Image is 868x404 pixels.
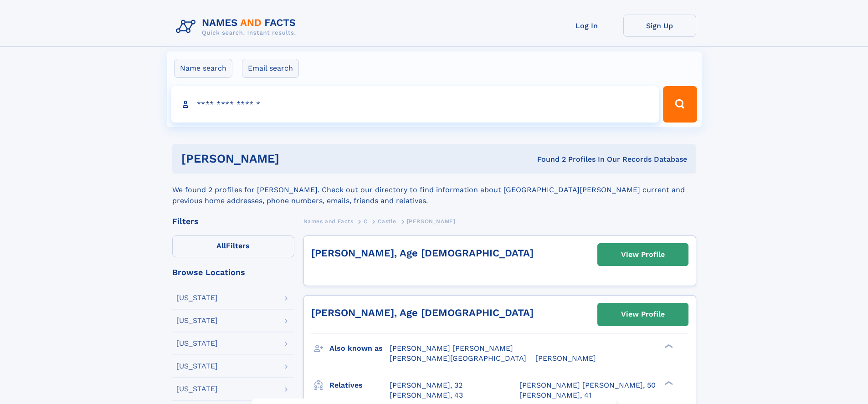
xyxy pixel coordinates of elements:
[176,340,218,347] div: [US_STATE]
[176,363,218,370] div: [US_STATE]
[598,244,688,266] a: View Profile
[390,380,462,390] a: [PERSON_NAME], 32
[621,304,665,325] div: View Profile
[408,154,687,164] div: Found 2 Profiles In Our Records Database
[550,15,623,37] a: Log In
[519,380,656,390] a: [PERSON_NAME] [PERSON_NAME], 50
[519,390,591,400] a: [PERSON_NAME], 41
[172,235,294,257] label: Filters
[329,378,390,393] h3: Relatives
[172,174,696,206] div: We found 2 profiles for [PERSON_NAME]. Check out our directory to find information about [GEOGRAP...
[216,241,226,250] span: All
[176,317,218,324] div: [US_STATE]
[663,343,673,349] div: ❯
[663,380,673,386] div: ❯
[311,247,534,259] a: [PERSON_NAME], Age [DEMOGRAPHIC_DATA]
[535,354,596,363] span: [PERSON_NAME]
[364,218,368,225] span: C
[176,294,218,302] div: [US_STATE]
[378,215,396,227] a: Castle
[390,344,513,353] span: [PERSON_NAME] [PERSON_NAME]
[364,215,368,227] a: C
[172,268,294,276] div: Browse Locations
[242,59,299,78] label: Email search
[176,385,218,393] div: [US_STATE]
[390,354,526,363] span: [PERSON_NAME][GEOGRAPHIC_DATA]
[621,244,665,265] div: View Profile
[303,215,354,227] a: Names and Facts
[623,15,696,37] a: Sign Up
[407,218,456,225] span: [PERSON_NAME]
[329,341,390,356] h3: Also known as
[172,15,303,39] img: Logo Names and Facts
[663,86,697,123] button: Search Button
[378,218,396,225] span: Castle
[181,153,408,164] h1: [PERSON_NAME]
[390,390,463,400] a: [PERSON_NAME], 43
[598,303,688,325] a: View Profile
[311,307,534,318] a: [PERSON_NAME], Age [DEMOGRAPHIC_DATA]
[174,59,232,78] label: Name search
[171,86,659,123] input: search input
[172,217,294,225] div: Filters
